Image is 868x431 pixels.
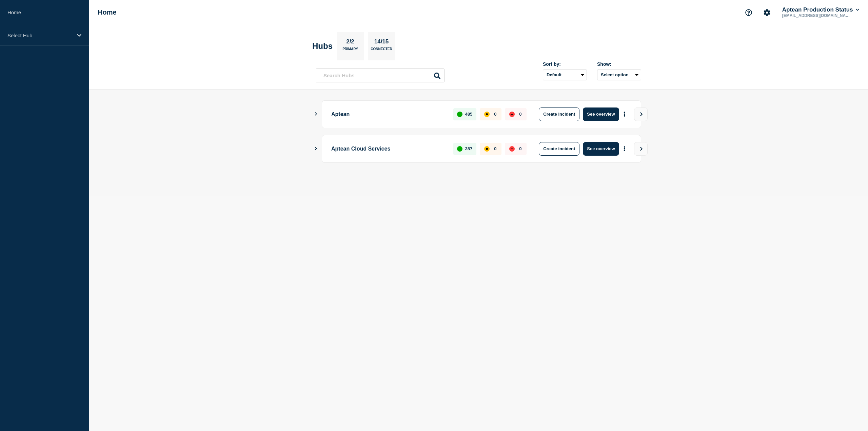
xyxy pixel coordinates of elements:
p: 287 [465,146,473,151]
p: 0 [494,146,496,151]
p: 0 [494,112,496,117]
button: Create incident [539,142,579,156]
div: Show: [597,61,641,67]
p: 14/15 [372,38,391,47]
select: Sort by [543,70,587,80]
p: Aptean Cloud Services [331,142,446,156]
button: Create incident [539,107,579,121]
button: See overview [583,107,619,121]
button: More actions [620,142,629,155]
p: Primary [342,47,358,54]
div: down [509,146,515,152]
div: up [457,112,462,117]
button: View [634,107,648,121]
p: 2/2 [344,38,357,47]
button: More actions [620,108,629,120]
p: 0 [519,146,521,151]
input: Search Hubs [316,68,445,82]
p: 485 [465,112,473,117]
button: View [634,142,648,156]
div: up [457,146,462,152]
button: Support [742,5,756,20]
p: Aptean [331,107,446,121]
p: Select Hub [7,33,73,38]
div: affected [484,146,490,152]
button: See overview [583,142,619,156]
button: Select option [597,70,641,80]
h2: Hubs [312,41,333,51]
button: Show Connected Hubs [314,146,318,151]
p: 0 [519,112,521,117]
p: Connected [371,47,392,54]
button: Account settings [760,5,774,20]
div: affected [484,112,490,117]
div: down [509,112,515,117]
p: [EMAIL_ADDRESS][DOMAIN_NAME] [781,13,851,18]
h1: Home [98,8,117,16]
div: Sort by: [543,61,587,67]
button: Show Connected Hubs [314,112,318,117]
button: Aptean Production Status [781,6,861,13]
